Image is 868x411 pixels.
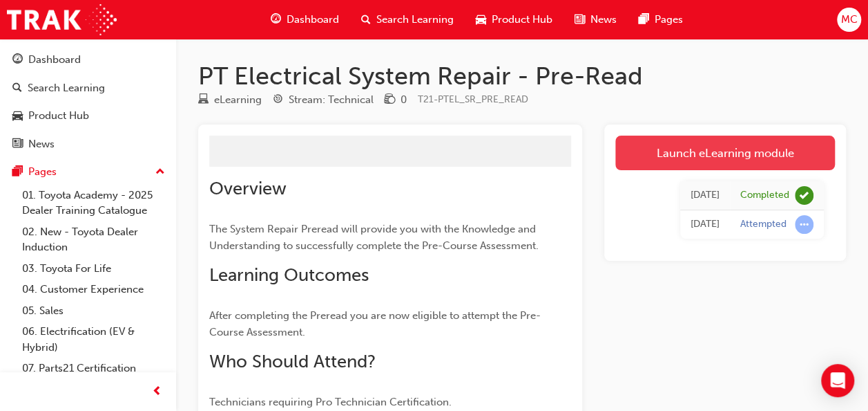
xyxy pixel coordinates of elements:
a: news-iconNews [563,6,628,34]
span: News [590,12,617,28]
div: Tue Jul 01 2025 15:24:44 GMT+1000 (Australian Eastern Standard Time) [691,188,720,203]
button: DashboardSearch LearningProduct HubNews [6,44,171,159]
span: money-icon [385,94,395,107]
a: guage-iconDashboard [260,6,350,34]
span: pages-icon [12,166,23,179]
a: Search Learning [6,75,171,101]
div: Attempted [740,218,787,231]
div: eLearning [214,92,262,108]
div: Completed [740,189,789,202]
a: car-iconProduct Hub [465,6,563,34]
a: Dashboard [6,47,171,73]
a: Product Hub [6,103,171,129]
div: Price [385,91,407,109]
span: Dashboard [287,12,339,28]
a: search-iconSearch Learning [350,6,465,34]
div: News [28,136,55,152]
a: 07. Parts21 Certification [17,358,171,379]
a: Launch eLearning module [615,136,835,170]
div: Product Hub [28,108,89,124]
span: Technicians requiring Pro Technician Certification. [209,396,452,408]
span: Learning resource code [418,93,528,105]
span: learningResourceType_ELEARNING-icon [198,94,209,107]
div: Open Intercom Messenger [821,364,854,397]
a: pages-iconPages [628,6,694,34]
span: car-icon [12,110,23,122]
span: Who Should Attend? [209,351,376,372]
div: Stream [273,91,374,109]
span: Pages [655,12,683,28]
a: 01. Toyota Academy - 2025 Dealer Training Catalogue [17,185,171,221]
a: 05. Sales [17,300,171,322]
span: guage-icon [271,11,281,28]
div: Pages [28,164,57,180]
span: target-icon [273,94,283,107]
button: Pages [6,159,171,185]
span: The System Repair Preread will provide you with the Knowledge and Understanding to successfully c... [209,223,539,252]
span: search-icon [12,82,22,95]
a: 03. Toyota For Life [17,258,171,280]
span: Search Learning [376,12,454,28]
span: news-icon [12,138,23,151]
span: car-icon [476,11,486,28]
span: learningRecordVerb_COMPLETE-icon [795,186,813,205]
span: pages-icon [639,11,649,28]
span: prev-icon [152,383,162,401]
a: News [6,131,171,157]
div: Type [198,91,262,109]
a: 02. New - Toyota Dealer Induction [17,221,171,258]
span: Overview [209,178,287,199]
span: Learning Outcomes [209,264,369,286]
span: After completing the Preread you are now eligible to attempt the Pre-Course Assessment. [209,309,541,338]
a: 04. Customer Experience [17,279,171,300]
div: Dashboard [28,52,81,68]
span: news-icon [575,11,585,28]
button: MC [837,8,861,32]
div: 0 [401,92,407,108]
div: Search Learning [28,80,105,96]
div: Stream: Technical [289,92,374,108]
span: guage-icon [12,54,23,66]
span: up-icon [155,163,165,181]
img: Trak [7,4,117,35]
span: search-icon [361,11,371,28]
span: MC [840,12,857,28]
div: Tue Jul 01 2025 15:24:24 GMT+1000 (Australian Eastern Standard Time) [691,217,720,232]
span: learningRecordVerb_ATTEMPT-icon [795,215,813,234]
span: Product Hub [492,12,552,28]
h1: PT Electrical System Repair - Pre-Read [198,61,846,91]
a: 06. Electrification (EV & Hybrid) [17,321,171,358]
